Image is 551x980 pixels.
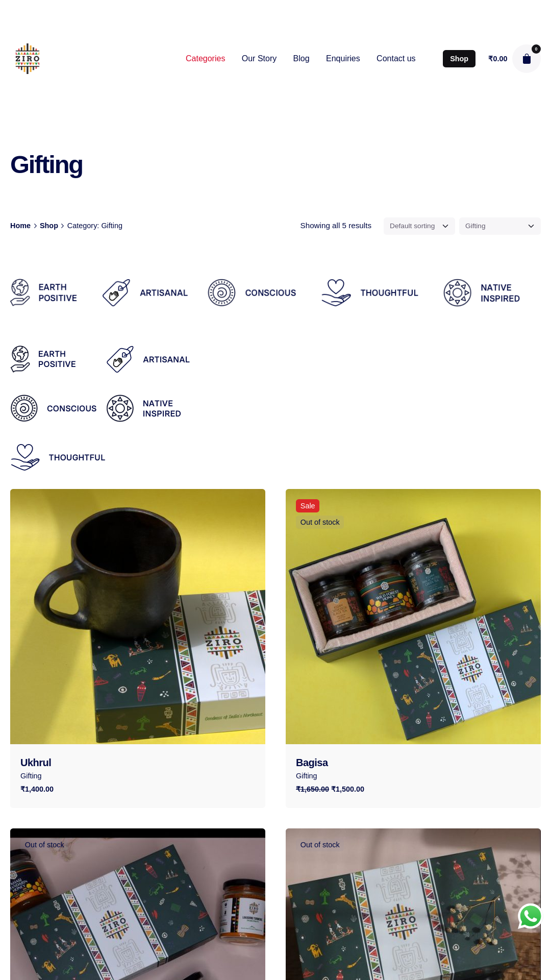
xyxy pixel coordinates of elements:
span: 0 [532,44,541,54]
bdi: 0.00 [488,55,507,63]
span: Sale [296,499,319,512]
span: Blog [293,54,310,64]
span: Category: Gifting [67,222,122,230]
a: Blog [285,47,317,70]
a: Bagisa [296,757,328,768]
a: Home [10,222,31,230]
a: Gifting [20,772,42,780]
a: Gifting [296,772,317,780]
p: Showing all 5 results [300,219,371,232]
h1: Gifting [10,152,355,177]
a: Enquiries [318,47,368,70]
div: filter-overlay [300,212,541,240]
a: Shop [40,222,58,230]
bdi: 1,650.00 [296,785,329,793]
span: Out of stock [296,839,344,852]
span: Enquiries [326,54,360,64]
span: ₹ [331,785,336,793]
span: ₹ [20,785,25,793]
bdi: 1,400.00 [20,785,54,793]
img: ZIRO [10,43,45,74]
span: Contact us [377,54,415,64]
a: Categories [178,47,234,70]
a: Contact us [368,47,424,70]
div: WhatsApp us [518,903,543,929]
img: Gifting-mobile.png [10,335,201,481]
a: Ukhrul [20,757,51,768]
nav: breadcrumb [10,220,122,232]
select: Shop order [384,217,455,235]
span: Out of stock [296,516,344,529]
span: Categories [186,54,225,64]
span: ₹ [296,785,300,793]
button: cart [512,44,541,73]
span: Out of stock [20,839,68,852]
span: ₹ [488,55,493,63]
a: ZIRO [10,39,45,78]
bdi: 1,500.00 [331,785,364,793]
span: Our Story [242,54,277,64]
a: ₹0.00 [488,55,507,63]
a: Shop [443,50,475,67]
a: Our Story [234,47,285,70]
img: Gifting-web.png [10,258,541,327]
